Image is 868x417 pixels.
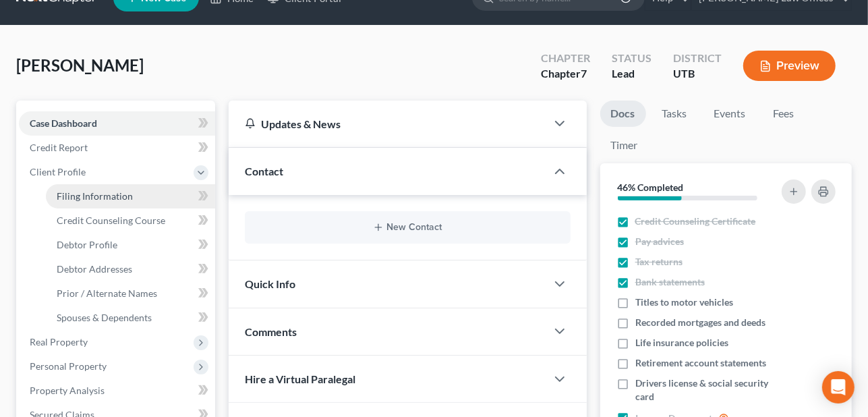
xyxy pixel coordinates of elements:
[19,379,215,403] a: Property Analysis
[46,257,215,281] a: Debtor Addresses
[245,325,297,338] span: Comments
[618,182,684,193] strong: 46% Completed
[30,117,97,129] span: Case Dashboard
[57,190,133,202] span: Filing Information
[30,360,107,372] span: Personal Property
[46,184,215,208] a: Filing Information
[30,142,88,153] span: Credit Report
[612,51,652,66] div: Status
[57,239,117,250] span: Debtor Profile
[635,316,765,329] span: Recorded mortgages and deeds
[57,215,165,226] span: Credit Counseling Course
[635,255,683,269] span: Tax returns
[245,117,530,131] div: Updates & News
[30,166,86,177] span: Client Profile
[635,275,705,289] span: Bank statements
[635,296,733,309] span: Titles to motor vehicles
[46,281,215,306] a: Prior / Alternate Names
[743,51,836,81] button: Preview
[635,377,778,404] span: Drivers license & social security card
[46,233,215,257] a: Debtor Profile
[581,67,587,80] span: 7
[635,235,684,248] span: Pay advices
[612,66,652,82] div: Lead
[30,336,88,347] span: Real Property
[673,66,722,82] div: UTB
[245,165,283,177] span: Contact
[245,372,355,385] span: Hire a Virtual Paralegal
[16,55,144,75] span: [PERSON_NAME]
[57,263,132,275] span: Debtor Addresses
[57,312,152,323] span: Spouses & Dependents
[673,51,722,66] div: District
[46,306,215,330] a: Spouses & Dependents
[762,101,805,127] a: Fees
[256,222,560,233] button: New Contact
[19,111,215,136] a: Case Dashboard
[19,136,215,160] a: Credit Report
[541,51,590,66] div: Chapter
[822,371,855,404] div: Open Intercom Messenger
[652,101,698,127] a: Tasks
[245,277,295,290] span: Quick Info
[635,356,766,370] span: Retirement account statements
[541,66,590,82] div: Chapter
[635,336,728,350] span: Life insurance policies
[703,101,757,127] a: Events
[57,287,157,299] span: Prior / Alternate Names
[635,215,756,228] span: Credit Counseling Certificate
[30,385,105,396] span: Property Analysis
[600,101,646,127] a: Docs
[600,132,649,159] a: Timer
[46,208,215,233] a: Credit Counseling Course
